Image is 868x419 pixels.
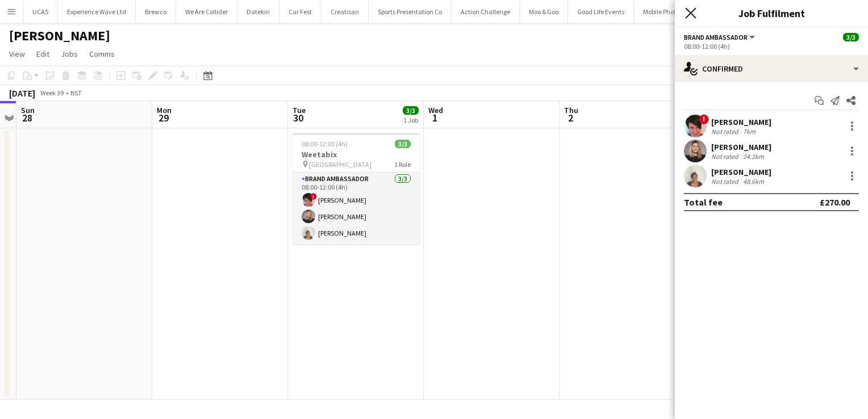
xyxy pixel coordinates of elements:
[36,49,49,59] span: Edit
[176,1,237,23] button: We Are Collider
[237,1,279,23] button: Datekin
[562,111,578,124] span: 2
[428,105,443,115] span: Wed
[293,149,420,160] h3: Weetabix
[684,196,723,208] div: Total fee
[520,1,568,23] button: Moo & Goo
[302,140,348,148] span: 08:00-12:00 (4h)
[291,111,306,124] span: 30
[820,196,850,208] div: £270.00
[843,33,859,41] span: 3/3
[684,42,859,51] div: 08:00-12:00 (4h)
[427,111,443,124] span: 1
[684,33,757,41] button: Brand Ambassador
[310,193,317,200] span: !
[711,117,771,127] div: [PERSON_NAME]
[741,177,766,186] div: 48.6km
[309,160,372,169] span: [GEOGRAPHIC_DATA]
[293,105,306,115] span: Tue
[56,47,82,61] a: Jobs
[21,105,35,115] span: Sun
[711,167,771,177] div: [PERSON_NAME]
[369,1,452,23] button: Sports Presentation Co
[279,1,322,23] button: Car Fest
[403,116,418,124] div: 1 Job
[741,127,758,136] div: 7km
[61,49,78,59] span: Jobs
[452,1,520,23] button: Action Challenge
[711,152,741,161] div: Not rated
[741,152,766,161] div: 24.2km
[394,160,411,169] span: 1 Role
[37,89,66,97] span: Week 39
[85,47,119,61] a: Comms
[675,55,868,82] div: Confirmed
[699,114,709,124] span: !
[293,133,420,244] app-job-card: 08:00-12:00 (4h)3/3Weetabix [GEOGRAPHIC_DATA]1 RoleBrand Ambassador3/308:00-12:00 (4h)![PERSON_NA...
[322,1,369,23] button: Creatisan
[5,47,30,61] a: View
[70,89,82,97] div: BST
[395,140,411,148] span: 3/3
[711,127,741,136] div: Not rated
[19,111,35,124] span: 28
[568,1,634,23] button: Good Life Events
[684,33,748,41] span: Brand Ambassador
[58,1,136,23] button: Experience Wave Ltd
[136,1,176,23] button: Brewco
[634,1,771,23] button: Mobile Photo Booth [GEOGRAPHIC_DATA]
[711,142,771,152] div: [PERSON_NAME]
[155,111,172,124] span: 29
[157,105,172,115] span: Mon
[23,1,58,23] button: UCAS
[675,6,868,20] h3: Job Fulfilment
[564,105,578,115] span: Thu
[403,106,419,115] span: 3/3
[9,27,110,44] h1: [PERSON_NAME]
[293,173,420,244] app-card-role: Brand Ambassador3/308:00-12:00 (4h)![PERSON_NAME][PERSON_NAME][PERSON_NAME]
[711,177,741,186] div: Not rated
[89,49,115,59] span: Comms
[32,47,54,61] a: Edit
[9,87,35,99] div: [DATE]
[9,49,25,59] span: View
